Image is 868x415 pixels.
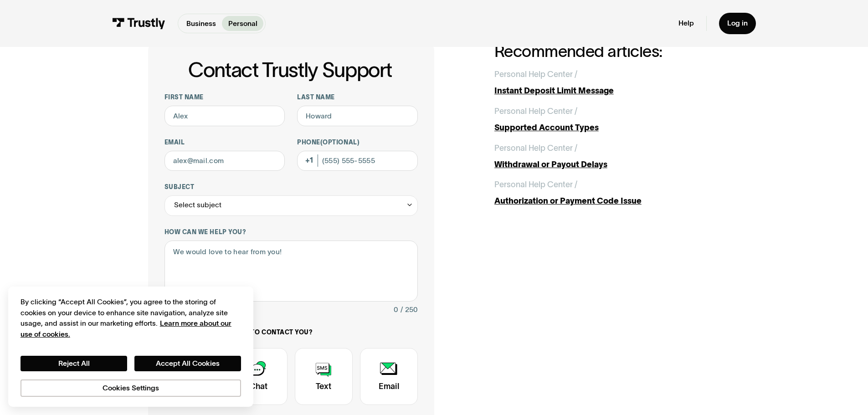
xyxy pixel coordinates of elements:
a: Personal Help Center /Authorization or Payment Code Issue [494,179,720,207]
div: Personal Help Center / [494,142,577,154]
label: Email [164,138,285,147]
input: alex@mail.com [164,151,285,171]
a: Business [180,16,222,31]
div: Log in [727,19,748,28]
label: Phone [297,138,418,147]
input: (555) 555-5555 [297,151,418,171]
h2: Recommended articles: [494,42,720,60]
button: Reject All [21,356,127,371]
button: Accept All Cookies [134,356,241,371]
a: Help [678,19,694,28]
div: Personal Help Center / [494,179,577,191]
div: Personal Help Center / [494,105,577,118]
input: Alex [164,106,285,126]
div: Select subject [174,199,221,211]
div: By clicking “Accept All Cookies”, you agree to the storing of cookies on your device to enhance s... [21,297,241,339]
a: Personal Help Center /Withdrawal or Payout Delays [494,142,720,171]
h1: Contact Trustly Support [163,59,418,81]
div: Withdrawal or Payout Delays [494,159,720,171]
label: Subject [164,183,418,191]
button: Cookies Settings [21,379,241,397]
div: 0 [394,304,398,316]
div: Instant Deposit Limit Message [494,85,720,97]
div: Authorization or Payment Code Issue [494,195,720,207]
img: Trustly Logo [112,18,165,29]
a: Log in [719,13,756,34]
a: Personal Help Center /Supported Account Types [494,105,720,134]
div: Supported Account Types [494,122,720,134]
a: Personal Help Center /Instant Deposit Limit Message [494,68,720,97]
div: Cookie banner [8,287,253,407]
a: Personal [222,16,263,31]
input: Howard [297,106,418,126]
p: Personal [228,18,257,29]
label: How can we help you? [164,228,418,236]
label: First name [164,93,285,102]
div: Select subject [164,195,418,216]
div: Personal Help Center / [494,68,577,81]
p: Business [186,18,216,29]
label: Last name [297,93,418,102]
span: (Optional) [320,139,360,146]
div: Privacy [21,297,241,396]
label: How would you like us to contact you? [164,328,418,337]
div: / 250 [401,304,418,316]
